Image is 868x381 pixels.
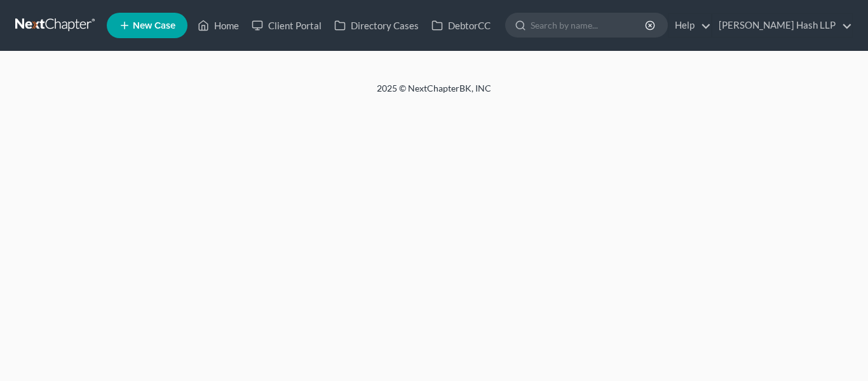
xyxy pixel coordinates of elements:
a: Help [668,14,711,37]
span: New Case [133,21,175,31]
a: DebtorCC [425,14,497,37]
input: Search by name... [531,13,647,37]
a: Directory Cases [328,14,425,37]
a: Home [191,14,245,37]
a: [PERSON_NAME] Hash LLP [712,14,852,37]
a: Client Portal [245,14,328,37]
div: 2025 © NextChapterBK, INC [72,82,796,105]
